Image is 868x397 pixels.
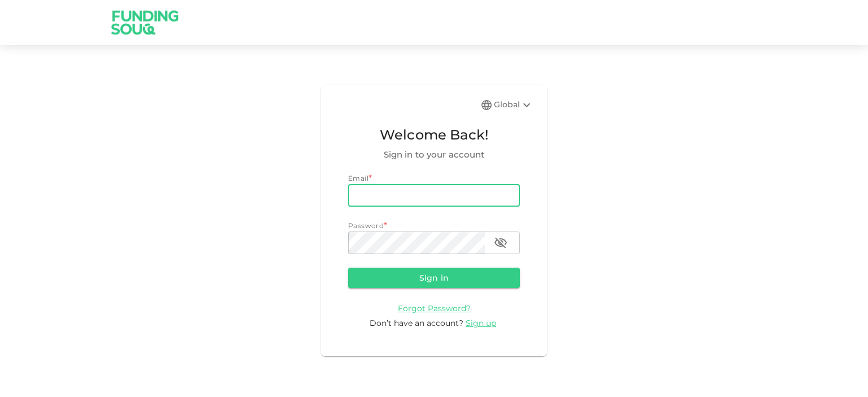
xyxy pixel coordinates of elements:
div: Global [494,98,533,112]
button: Sign in [348,268,520,288]
span: Forgot Password? [398,303,471,313]
a: Forgot Password? [398,303,471,313]
span: Email [348,174,368,182]
span: Sign in to your account [348,148,520,162]
span: Welcome Back! [348,124,520,146]
span: Don’t have an account? [370,318,463,328]
input: email [348,184,520,207]
span: Password [348,221,384,230]
span: Sign up [466,318,496,328]
input: password [348,232,485,254]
